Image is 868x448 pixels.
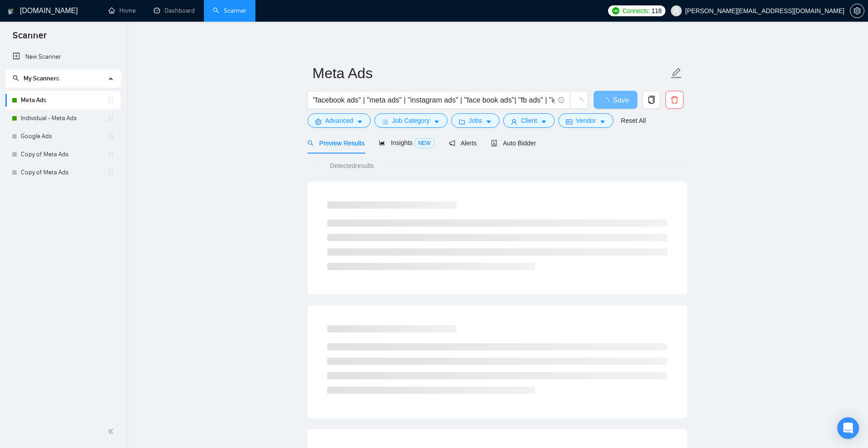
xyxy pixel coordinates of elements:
button: copy [642,91,660,109]
button: delete [665,91,684,109]
a: searchScanner [213,7,246,14]
span: holder [107,97,114,104]
span: caret-down [486,118,492,125]
a: Copy of Meta Ads [21,163,107,182]
span: Insights [379,139,434,146]
button: settingAdvancedcaret-down [307,113,371,128]
span: Job Category [392,116,429,126]
a: Google Ads [21,127,107,145]
span: info-circle [558,97,564,103]
span: search [307,140,314,146]
span: My Scanners [24,75,59,82]
span: delete [666,96,683,104]
a: Meta Ads [21,91,107,109]
span: caret-down [541,118,547,125]
span: area-chart [379,140,385,146]
span: Vendor [576,116,596,126]
span: idcard [566,118,572,125]
span: setting [315,118,321,125]
a: New Scanner [13,48,113,66]
a: setting [850,7,864,14]
img: upwork-logo.png [612,7,619,14]
button: userClientcaret-down [503,113,555,128]
button: Save [594,91,637,109]
span: loading [575,98,583,106]
span: edit [670,67,682,79]
img: logo [8,4,14,19]
span: robot [491,140,497,146]
button: barsJob Categorycaret-down [374,113,447,128]
span: caret-down [434,118,440,125]
button: idcardVendorcaret-down [558,113,613,128]
span: Jobs [469,116,482,126]
button: setting [850,4,864,18]
span: bars [382,118,388,125]
span: My Scanners [13,75,59,82]
span: Connects: [623,6,650,16]
span: Save [613,94,629,106]
span: loading [602,98,613,105]
div: Open Intercom Messenger [837,417,859,439]
span: copy [643,96,660,104]
li: Meta Ads [5,91,121,109]
span: search [13,75,19,81]
span: setting [850,7,864,14]
button: folderJobscaret-down [451,113,500,128]
a: dashboardDashboard [154,7,195,14]
span: holder [107,151,114,158]
span: Client [521,116,537,126]
a: Reset All [621,116,646,126]
li: New Scanner [5,48,121,66]
span: user [511,118,517,125]
span: Advanced [325,116,353,126]
span: 118 [651,6,661,16]
span: folder [459,118,465,125]
span: holder [107,115,114,122]
span: holder [107,133,114,140]
span: user [673,8,679,14]
span: holder [107,169,114,176]
li: Copy of Meta Ads [5,163,121,182]
li: Copy of Meta Ads [5,145,121,163]
span: caret-down [599,118,606,125]
a: homeHome [108,7,136,14]
input: Scanner name... [312,62,669,84]
input: Search Freelance Jobs... [313,94,554,106]
span: NEW [415,138,434,148]
li: Google Ads [5,127,121,145]
span: caret-down [357,118,363,125]
span: Detected results [324,161,380,171]
span: Alerts [449,140,477,147]
a: Copy of Meta Ads [21,145,107,163]
span: Preview Results [307,140,364,147]
span: Auto Bidder [491,140,536,147]
li: Individual - Meta Ads [5,109,121,127]
span: Scanner [5,29,54,48]
span: notification [449,140,455,146]
a: Individual - Meta Ads [21,109,107,127]
span: double-left [108,427,117,436]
